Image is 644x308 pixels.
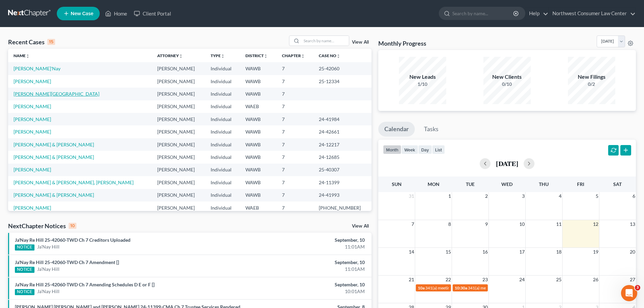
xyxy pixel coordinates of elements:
span: Wed [501,181,512,187]
a: [PERSON_NAME] & [PERSON_NAME] [14,154,94,160]
div: New Leads [399,73,446,81]
span: Tue [466,181,475,187]
span: 20 [629,248,636,256]
span: 23 [482,276,488,284]
td: [PERSON_NAME] [152,164,205,176]
button: day [418,145,432,154]
span: 26 [592,276,599,284]
div: New Filings [568,73,615,81]
td: Individual [205,189,240,202]
td: [PERSON_NAME] [152,151,205,163]
a: Nameunfold_more [14,53,30,58]
span: 10 [519,220,525,228]
td: [PERSON_NAME] [152,176,205,189]
a: [PERSON_NAME] [14,103,51,109]
a: [PERSON_NAME] [14,116,51,122]
span: 10a [418,285,425,290]
div: 0/2 [568,81,615,88]
a: [PERSON_NAME] [14,129,51,135]
td: 7 [277,138,314,151]
span: Sat [613,181,622,187]
span: 12 [592,220,599,228]
a: [PERSON_NAME][GEOGRAPHIC_DATA] [14,91,99,97]
td: 7 [277,151,314,163]
i: unfold_more [179,54,183,58]
td: Individual [205,202,240,214]
span: Mon [428,181,439,187]
td: 25-40307 [313,164,371,176]
span: 25 [555,276,562,284]
a: Ja'Nay Hill [37,243,59,250]
td: [PERSON_NAME] [152,202,205,214]
td: 25-12334 [313,75,371,88]
button: month [383,145,401,154]
i: unfold_more [26,54,30,58]
span: 21 [408,276,415,284]
td: Individual [205,164,240,176]
a: Ja'Nay Hill [37,288,59,295]
td: [PERSON_NAME] [152,88,205,100]
span: 8 [448,220,452,228]
span: 3 [521,192,525,200]
td: 25-42060 [313,62,371,75]
div: New Clients [483,73,531,81]
td: Individual [205,125,240,138]
div: NOTICE [15,244,34,251]
span: 341(a) meeting for [PERSON_NAME] [425,285,491,290]
a: View All [352,40,369,45]
span: 14 [408,248,415,256]
a: Help [526,7,548,20]
td: Individual [205,75,240,88]
a: [PERSON_NAME] & [PERSON_NAME], [PERSON_NAME] [14,180,134,185]
span: 16 [482,248,488,256]
iframe: Intercom live chat [621,285,637,301]
td: Individual [205,88,240,100]
a: Home [102,7,130,20]
td: 24-11399 [313,176,371,189]
div: NextChapter Notices [8,222,76,230]
a: Tasks [418,122,445,137]
a: Client Portal [130,7,174,20]
i: unfold_more [301,54,305,58]
td: 7 [277,75,314,88]
td: 24-41984 [313,113,371,125]
td: WAWB [240,189,277,202]
a: Chapterunfold_more [282,53,305,58]
div: 15 [47,39,55,45]
td: [PERSON_NAME] [152,125,205,138]
td: 7 [277,100,314,113]
span: 11 [555,220,562,228]
td: [PERSON_NAME] [152,75,205,88]
td: WAWB [240,88,277,100]
span: 24 [519,276,525,284]
td: WAWB [240,125,277,138]
input: Search by name... [452,7,514,20]
span: 6 [632,192,636,200]
td: [PERSON_NAME] [152,100,205,113]
a: Ja'Nay Hill [37,266,59,273]
div: 11:01AM [253,266,365,273]
div: 10:01AM [253,288,365,295]
td: Individual [205,176,240,189]
td: [PHONE_NUMBER] [313,202,371,214]
a: Case Nounfold_more [319,53,340,58]
a: Ja'Nay Re Hill 25-42060-TWD Ch 7 Amendment [] [15,259,119,265]
span: 19 [592,248,599,256]
td: 7 [277,125,314,138]
td: [PERSON_NAME] [152,62,205,75]
td: 24-12217 [313,138,371,151]
a: [PERSON_NAME] [14,205,51,211]
td: 24-41993 [313,189,371,202]
td: WAWB [240,164,277,176]
div: 11:01AM [253,243,365,250]
td: WAEB [240,100,277,113]
td: 7 [277,113,314,125]
span: Sun [392,181,402,187]
span: 18 [555,248,562,256]
h2: [DATE] [496,160,518,167]
div: September, 10 [253,237,365,243]
div: 1/10 [399,81,446,88]
td: 24-12685 [313,151,371,163]
td: [PERSON_NAME] [152,138,205,151]
span: 31 [408,192,415,200]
